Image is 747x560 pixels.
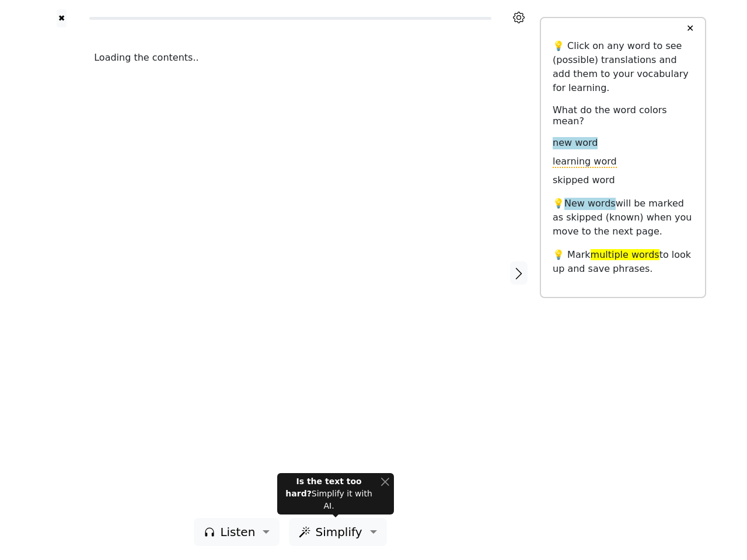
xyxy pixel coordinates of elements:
[591,249,659,260] span: multiple words
[553,248,693,276] p: 💡 Mark to look up and save phrases.
[553,137,598,149] span: new word
[282,475,376,512] div: Simplify it with AI.
[57,9,67,27] button: ✖
[553,39,693,95] p: 💡 Click on any word to see (possible) translations and add them to your vocabulary for learning.
[289,518,386,546] button: Simplify
[220,523,255,541] span: Listen
[381,475,389,488] button: Close
[553,156,617,168] span: learning word
[553,104,693,127] h6: What do the word colors mean?
[315,523,362,541] span: Simplify
[285,477,361,498] strong: Is the text too hard?
[564,198,616,210] span: New words
[679,18,701,39] button: ✕
[553,197,693,239] p: 💡 will be marked as skipped (known) when you move to the next page.
[553,174,615,187] span: skipped word
[94,51,487,65] div: Loading the contents..
[194,518,280,546] button: Listen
